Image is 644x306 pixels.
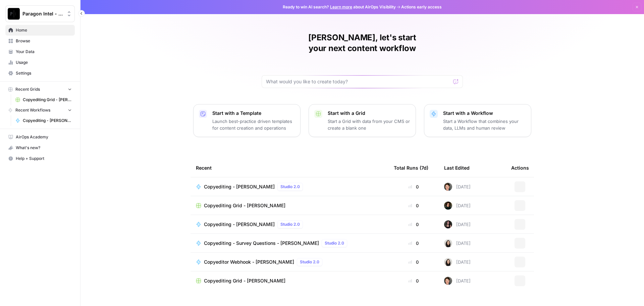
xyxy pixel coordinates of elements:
span: AirOps Academy [16,134,72,140]
p: Start a Grid with data from your CMS or create a blank one [328,118,410,131]
div: [DATE] [444,239,471,247]
span: Home [16,27,72,33]
span: Studio 2.0 [280,221,300,227]
a: Copyediting - Survey Questions - [PERSON_NAME]Studio 2.0 [196,239,383,247]
span: Copyediting - [PERSON_NAME] [204,221,275,228]
div: [DATE] [444,220,471,228]
div: 0 [394,277,433,284]
div: 0 [394,202,433,209]
span: Studio 2.0 [280,184,300,190]
button: Start with a WorkflowStart a Workflow that combines your data, LLMs and human review [424,104,531,137]
div: [DATE] [444,277,471,285]
img: t5ef5oef8zpw1w4g2xghobes91mw [444,258,452,266]
button: Start with a GridStart a Grid with data from your CMS or create a blank one [309,104,416,137]
div: [DATE] [444,258,471,266]
img: trpfjrwlykpjh1hxat11z5guyxrg [444,202,452,210]
span: Copyediting - [PERSON_NAME] [204,183,275,190]
img: t5ef5oef8zpw1w4g2xghobes91mw [444,239,452,247]
span: Copyediting - Survey Questions - [PERSON_NAME] [204,240,319,247]
span: Copyeditor Webhook - [PERSON_NAME] [204,259,294,265]
a: Your Data [5,46,75,57]
img: Paragon Intel - Copyediting Logo [8,8,20,20]
span: Help + Support [16,156,72,162]
button: Start with a TemplateLaunch best-practice driven templates for content creation and operations [193,104,301,137]
span: Recent Workflows [15,107,50,113]
p: Start with a Grid [328,110,410,117]
span: Paragon Intel - Copyediting [22,10,63,17]
a: Copyediting Grid - [PERSON_NAME] [196,277,383,284]
img: 5nlru5lqams5xbrbfyykk2kep4hl [444,220,452,228]
a: Copyediting - [PERSON_NAME] [12,115,75,126]
button: Help + Support [5,153,75,164]
p: Launch best-practice driven templates for content creation and operations [212,118,295,131]
a: Home [5,25,75,36]
img: qw00ik6ez51o8uf7vgx83yxyzow9 [444,183,452,191]
div: 0 [394,221,433,228]
p: Start a Workflow that combines your data, LLMs and human review [443,118,526,131]
button: Recent Workflows [5,105,75,115]
button: Recent Grids [5,84,75,94]
span: Copyediting Grid - [PERSON_NAME] [23,97,72,103]
p: Start with a Template [212,110,295,117]
a: Copyediting Grid - [PERSON_NAME] [12,94,75,105]
span: Ready to win AI search? about AirOps Visibility [283,4,396,10]
a: Usage [5,57,75,68]
a: Copyediting - [PERSON_NAME]Studio 2.0 [196,183,383,191]
a: Copyeditor Webhook - [PERSON_NAME]Studio 2.0 [196,258,383,266]
span: Actions early access [401,4,442,10]
button: Workspace: Paragon Intel - Copyediting [5,5,75,22]
div: What's new? [6,143,74,153]
div: Last Edited [444,159,470,177]
img: qw00ik6ez51o8uf7vgx83yxyzow9 [444,277,452,285]
div: 0 [394,183,433,190]
a: Learn more [330,4,352,9]
span: Copyediting - [PERSON_NAME] [23,118,72,124]
div: [DATE] [444,202,471,210]
span: Copyediting Grid - [PERSON_NAME] [204,202,285,209]
div: Recent [196,159,383,177]
button: What's new? [5,142,75,153]
span: Your Data [16,49,72,55]
h1: [PERSON_NAME], let's start your next content workflow [262,32,463,54]
a: AirOps Academy [5,132,75,142]
span: Studio 2.0 [300,259,319,265]
span: Studio 2.0 [325,240,344,246]
span: Usage [16,59,72,65]
a: Settings [5,68,75,79]
a: Copyediting - [PERSON_NAME]Studio 2.0 [196,220,383,228]
span: Copyediting Grid - [PERSON_NAME] [204,277,285,284]
span: Settings [16,70,72,76]
div: [DATE] [444,183,471,191]
div: Actions [511,159,529,177]
p: Start with a Workflow [443,110,526,117]
a: Copyediting Grid - [PERSON_NAME] [196,202,383,209]
span: Browse [16,38,72,44]
span: Recent Grids [15,86,40,92]
div: 0 [394,259,433,265]
div: 0 [394,240,433,247]
a: Browse [5,36,75,46]
div: Total Runs (7d) [394,159,428,177]
input: What would you like to create today? [266,78,450,85]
